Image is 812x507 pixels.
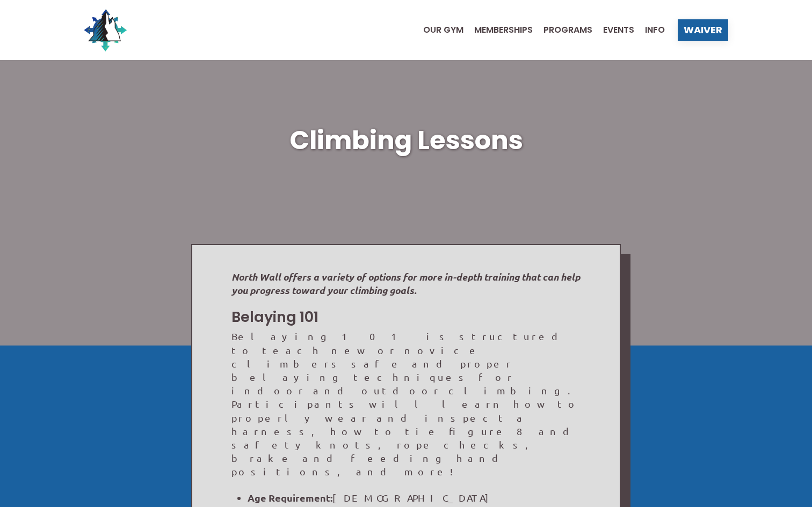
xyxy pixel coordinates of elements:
img: North Wall Logo [84,9,127,52]
a: Our Gym [412,26,463,34]
span: Programs [543,26,592,34]
p: Belaying 101 is structured to teach new or novice climbers safe and proper belaying techniques fo... [231,329,581,478]
span: Our Gym [423,26,463,34]
a: Waiver [678,19,728,41]
span: Events [603,26,634,34]
strong: Age Requirement: [248,491,332,504]
h1: Climbing Lessons [84,122,728,159]
a: Events [592,26,634,34]
span: Memberships [474,26,533,34]
span: Info [645,26,665,34]
h2: Belaying 101 [231,307,581,327]
strong: North Wall offers a variety of options for more in-depth training that can help you progress towa... [231,270,580,297]
li: [DEMOGRAPHIC_DATA] ​ [248,491,581,504]
span: Waiver [684,25,722,35]
a: Programs [533,26,592,34]
a: Memberships [463,26,533,34]
a: Info [634,26,665,34]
